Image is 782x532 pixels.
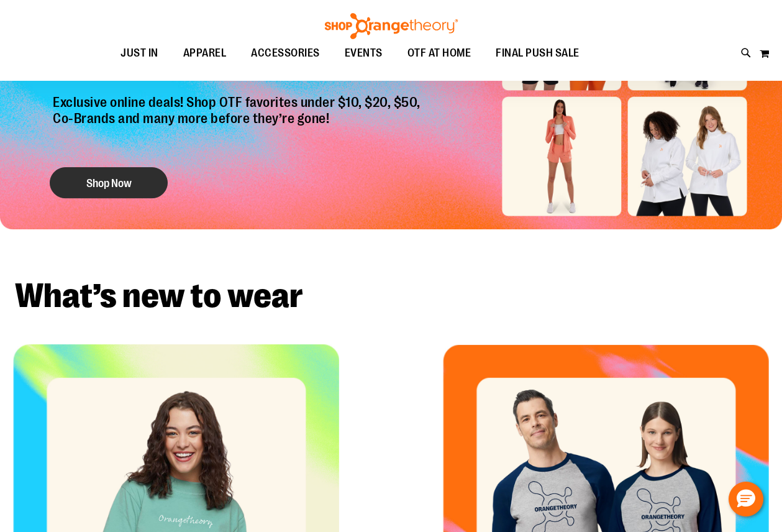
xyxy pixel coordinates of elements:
span: EVENTS [345,39,383,67]
a: JUST IN [108,39,171,68]
span: ACCESSORIES [251,39,320,67]
a: FINAL PUSH SALE [483,39,592,68]
a: ACCESSORIES [239,39,332,68]
a: EVENTS [332,39,395,68]
a: APPAREL [171,39,239,68]
a: OTF AT HOME [395,39,484,68]
p: Exclusive online deals! Shop OTF favorites under $10, $20, $50, Co-Brands and many more before th... [43,94,433,155]
span: FINAL PUSH SALE [496,39,580,67]
img: Shop Orangetheory [323,13,460,39]
span: APPAREL [183,39,227,67]
button: Hello, have a question? Let’s chat. [729,482,763,516]
h2: What’s new to wear [15,279,767,313]
span: OTF AT HOME [407,39,471,67]
span: JUST IN [120,39,158,67]
button: Shop Now [50,167,168,198]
